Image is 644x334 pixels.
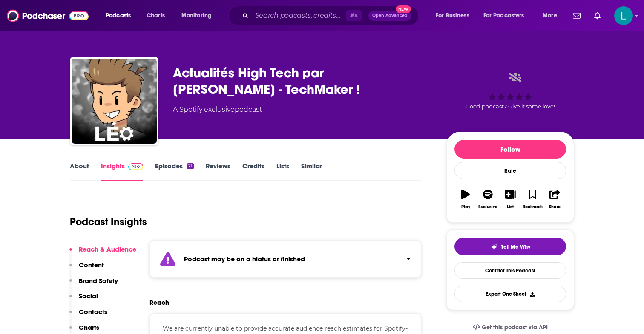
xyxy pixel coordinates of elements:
a: Lists [276,162,289,181]
span: More [543,10,557,22]
img: Actualités High Tech par Léo - TechMaker ! [72,59,157,144]
a: Show notifications dropdown [569,8,584,23]
button: open menu [100,9,142,23]
img: User Profile [614,6,633,25]
button: Brand Safety [69,277,118,292]
a: InsightsPodchaser Pro [101,162,143,181]
button: Open AdvancedNew [368,11,411,21]
button: List [499,184,521,215]
button: Content [69,261,104,277]
span: For Podcasters [483,10,524,22]
a: Similar [301,162,322,181]
h1: Podcast Insights [70,215,147,228]
div: List [507,204,514,209]
span: Monitoring [181,10,212,22]
button: Contacts [69,308,107,323]
img: tell me why sparkle [491,243,497,250]
span: ⌘ K [346,10,362,21]
section: Click to expand status details [149,240,421,278]
button: open menu [430,9,480,23]
a: Credits [242,162,264,181]
button: open menu [537,9,568,23]
div: Search podcasts, credits, & more... [236,6,427,25]
button: Export One-Sheet [454,286,566,302]
span: For Business [436,10,469,22]
img: Podchaser Pro [128,163,143,170]
strong: Podcast may be on a hiatus or finished [184,255,305,263]
a: Contact This Podcast [454,262,566,279]
p: Content [79,261,104,269]
p: Brand Safety [79,277,118,285]
button: Follow [454,140,566,159]
div: Rate [454,162,566,179]
div: Good podcast? Give it some love! [446,65,574,117]
span: New [396,5,411,13]
span: Open Advanced [372,14,408,18]
span: Logged in as luca86468 [614,6,633,25]
div: A Spotify exclusive podcast [173,105,262,115]
a: About [70,162,89,181]
button: Show profile menu [614,6,633,25]
p: Contacts [79,308,107,316]
input: Search podcasts, credits, & more... [252,9,346,23]
a: Reviews [206,162,230,181]
a: Episodes21 [155,162,194,181]
span: Charts [147,10,165,22]
span: Tell Me Why [501,243,530,250]
button: Reach & Audience [69,245,136,261]
button: open menu [175,9,223,23]
h2: Reach [149,298,169,306]
p: Reach & Audience [79,245,136,253]
span: Get this podcast via API [482,324,548,331]
button: Bookmark [521,184,543,215]
div: Share [549,204,561,209]
span: Podcasts [106,10,131,22]
button: Social [69,292,98,308]
button: tell me why sparkleTell Me Why [454,238,566,255]
a: Show notifications dropdown [591,8,604,23]
div: Play [461,204,470,209]
div: 21 [187,163,194,169]
p: Social [79,292,98,300]
span: Good podcast? Give it some love! [466,103,555,110]
button: Share [544,184,566,215]
button: Exclusive [477,184,499,215]
div: Exclusive [478,204,497,209]
a: Charts [141,9,170,23]
div: Bookmark [523,204,543,209]
p: Charts [79,323,99,331]
button: Play [454,184,477,215]
img: Podchaser - Follow, Share and Rate Podcasts [7,8,89,24]
button: open menu [478,9,537,23]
